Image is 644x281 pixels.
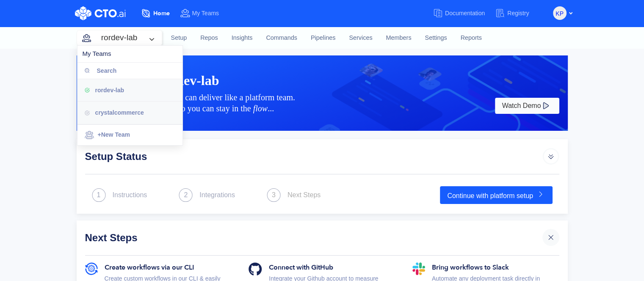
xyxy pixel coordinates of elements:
[553,6,567,20] button: KP
[225,27,260,50] a: Insights
[267,188,281,202] img: next_step.svg
[95,109,144,116] span: crystalcommerce
[141,6,180,21] a: Home
[77,30,162,45] button: rordev-lab
[541,101,551,111] img: play-white.svg
[98,131,130,138] span: +New Team
[85,92,493,114] div: [URL] was built so any team can deliver like a platform team. Let us do all the hard , so you can...
[418,27,453,50] a: Settings
[179,188,193,202] img: next_step.svg
[440,186,552,204] a: Continue with platform setup
[77,46,182,63] div: My Teams
[495,6,539,21] a: Registry
[287,190,321,200] div: Next Steps
[97,63,177,79] input: Search
[556,7,564,20] span: KP
[453,27,488,50] a: Reports
[75,6,126,20] img: CTO.ai Logo
[193,27,225,50] a: Repos
[85,229,542,246] div: Next Steps
[507,10,529,17] span: Registry
[153,9,170,17] span: Home
[199,190,235,200] div: Integrations
[379,27,418,50] a: Members
[105,262,194,273] span: Create workflows via our CLI
[342,27,379,50] a: Services
[192,10,219,17] span: My Teams
[92,188,106,202] img: next_step.svg
[164,27,194,50] a: Setup
[253,104,268,113] i: flow
[495,98,559,114] button: Watch Demo
[269,262,395,274] div: Connect with GitHub
[433,6,495,21] a: Documentation
[547,233,555,242] img: cross.svg
[180,6,229,21] a: My Teams
[259,27,304,50] a: Commands
[85,148,542,165] div: Setup Status
[542,148,559,165] img: arrow_icon_default.svg
[304,27,342,50] a: Pipelines
[95,87,124,94] span: rordev-lab
[445,10,485,17] span: Documentation
[432,262,559,274] div: Bring workflows to Slack
[113,190,147,200] div: Instructions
